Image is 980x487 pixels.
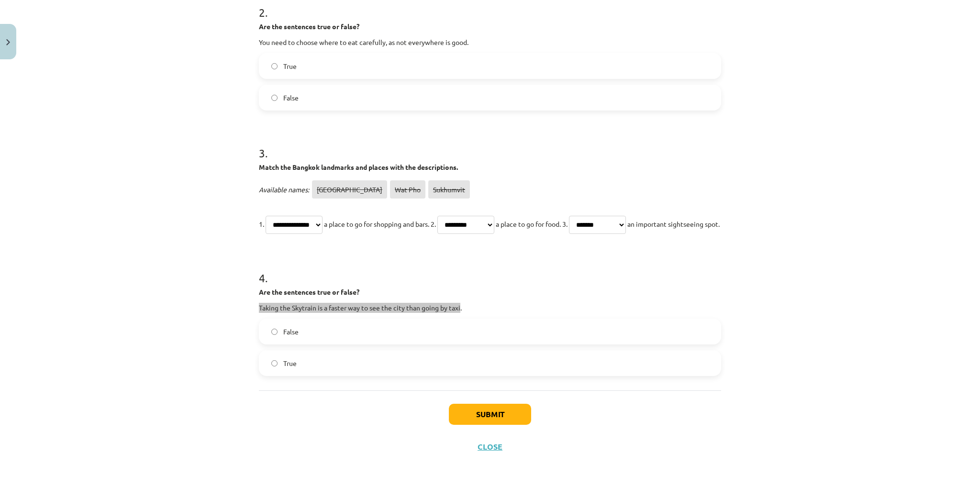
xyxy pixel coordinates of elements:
font: Close [478,442,502,452]
font: Taking the Skytrain is a faster way to see the city than going by taxi. [259,303,462,312]
font: an important sightseeing spot. [627,220,720,228]
font: Wat Pho [395,185,421,194]
font: . [265,271,268,285]
button: Submit [449,404,531,425]
font: True [283,359,297,367]
font: Available names: [259,185,309,194]
font: True [283,62,297,70]
font: . [265,146,268,160]
button: Close [475,442,505,452]
font: Are the sentences true or false? [259,22,359,31]
font: False [283,93,299,102]
font: Match the Bangkok landmarks and places with the descriptions. [259,163,458,171]
font: You need to choose where to eat carefully, as not everywhere is good. [259,38,468,46]
input: True [271,63,278,69]
font: 1. [259,220,264,228]
font: [GEOGRAPHIC_DATA] [317,185,382,194]
img: icon-close-lesson-0947bae3869378f0d4975bcd49f059093ad1ed9edebbc8119c70593378902aed.svg [6,39,10,45]
input: False [271,95,278,101]
font: 2 [259,5,265,19]
font: Submit [476,409,504,419]
font: a place to go for shopping and bars. 2. [324,220,436,228]
font: Sukhumvit [433,185,465,194]
font: False [283,327,299,336]
font: 4 [259,271,265,285]
input: True [271,360,278,366]
font: 3 [259,146,265,160]
font: a place to go for food. 3. [496,220,568,228]
input: False [271,329,278,335]
font: Are the sentences true or false? [259,288,359,296]
font: . [265,5,268,19]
